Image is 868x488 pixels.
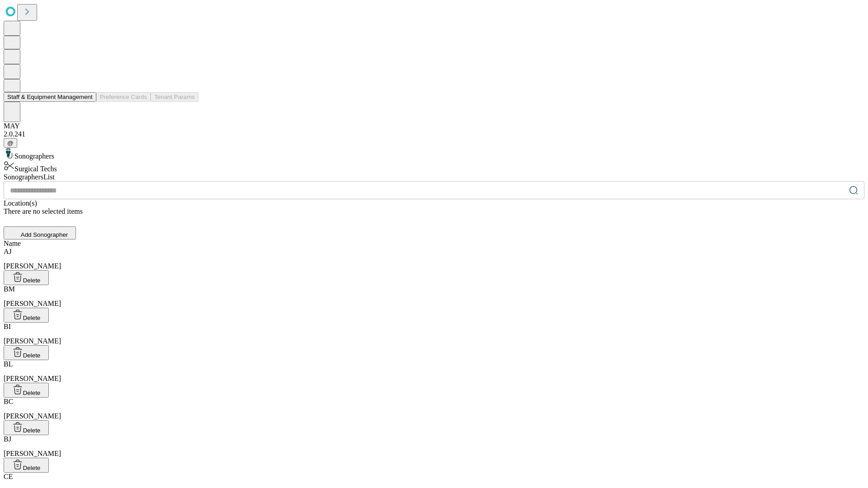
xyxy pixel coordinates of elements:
[4,173,864,181] div: Sonographers List
[23,465,41,471] span: Delete
[4,148,864,160] div: Sonographers
[4,92,96,102] button: Staff & Equipment Management
[4,473,13,480] span: CE
[4,398,864,420] div: [PERSON_NAME]
[4,226,76,239] button: Add Sonographer
[4,270,49,285] button: Delete
[7,140,14,146] span: @
[23,314,41,321] span: Delete
[4,122,864,130] div: MAY
[4,435,864,458] div: [PERSON_NAME]
[4,239,864,248] div: Name
[4,360,13,368] span: BL
[23,427,41,434] span: Delete
[4,398,13,405] span: BC
[4,130,864,138] div: 2.0.241
[23,277,41,284] span: Delete
[4,207,864,216] div: There are no selected items
[23,352,41,359] span: Delete
[4,345,49,360] button: Delete
[4,360,864,383] div: [PERSON_NAME]
[4,248,864,270] div: [PERSON_NAME]
[23,389,41,396] span: Delete
[4,308,49,323] button: Delete
[4,420,49,435] button: Delete
[4,138,17,148] button: @
[4,323,11,330] span: BI
[21,231,68,238] span: Add Sonographer
[4,285,864,308] div: [PERSON_NAME]
[4,323,864,345] div: [PERSON_NAME]
[96,92,151,102] button: Preference Cards
[151,92,198,102] button: Tenant Params
[4,248,12,255] span: AJ
[4,458,49,473] button: Delete
[4,199,37,207] span: Location(s)
[4,383,49,398] button: Delete
[4,435,11,443] span: BJ
[4,160,864,173] div: Surgical Techs
[4,285,15,293] span: BM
